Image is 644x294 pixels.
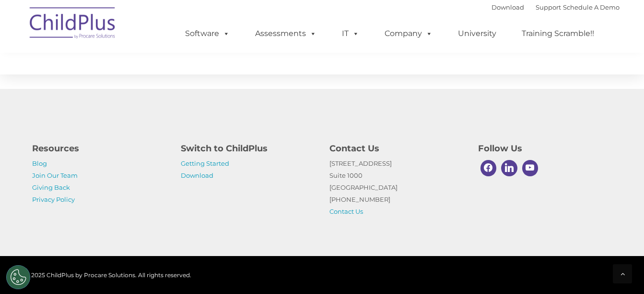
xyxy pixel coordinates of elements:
[329,142,464,155] h4: Contact Us
[25,0,121,49] img: ChildPlus by Procare Solutions
[329,158,464,218] p: [STREET_ADDRESS] Suite 1000 [GEOGRAPHIC_DATA] [PHONE_NUMBER]
[32,142,166,155] h4: Resources
[499,158,520,179] a: Linkedin
[492,3,524,11] a: Download
[176,24,239,43] a: Software
[596,248,644,294] iframe: Chat Widget
[478,142,612,155] h4: Follow Us
[181,171,213,179] a: Download
[478,158,499,179] a: Facebook
[492,3,620,11] font: |
[448,24,506,43] a: University
[6,265,30,289] button: Cookies Settings
[32,184,70,191] a: Giving Back
[329,208,363,215] a: Contact Us
[563,3,620,11] a: Schedule A Demo
[32,196,75,203] a: Privacy Policy
[181,142,315,155] h4: Switch to ChildPlus
[32,171,78,179] a: Join Our Team
[25,271,191,279] span: © 2025 ChildPlus by Procare Solutions. All rights reserved.
[246,24,326,43] a: Assessments
[375,24,442,43] a: Company
[181,159,229,167] a: Getting Started
[520,158,541,179] a: Youtube
[332,24,369,43] a: IT
[512,24,604,43] a: Training Scramble!!
[536,3,561,11] a: Support
[32,159,47,167] a: Blog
